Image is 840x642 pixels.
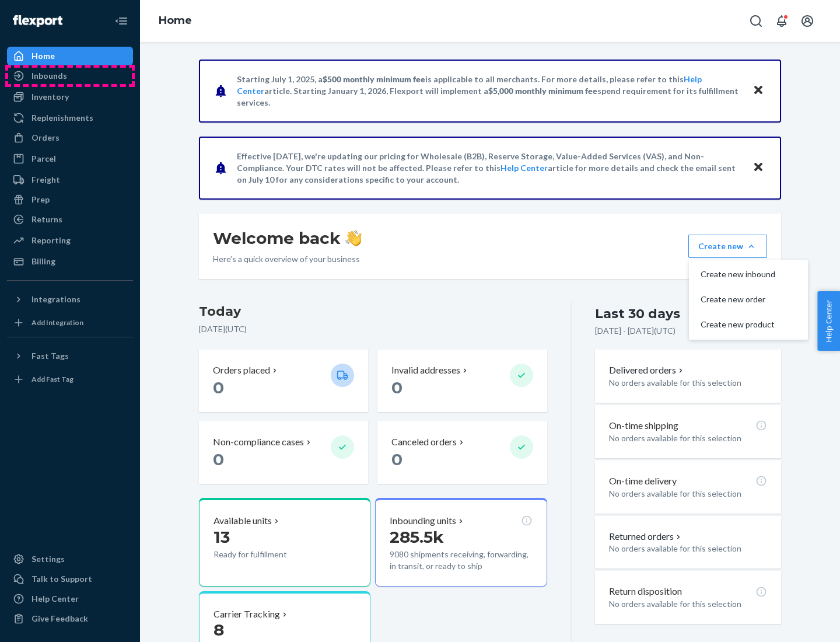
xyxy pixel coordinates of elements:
[199,350,368,412] button: Orders placed 0
[32,613,88,624] div: Give Feedback
[237,151,741,186] p: Effective [DATE], we're updating our pricing for Wholesale (B2B), Reserve Storage, Value-Added Se...
[213,608,280,621] p: Carrier Tracking
[691,287,806,312] button: Create new order
[751,82,766,99] button: Close
[377,421,547,484] button: Canceled orders 0
[7,190,133,209] a: Prep
[213,449,224,469] span: 0
[199,498,370,587] button: Available units13Ready for fulfillment
[32,153,56,165] div: Parcel
[32,294,80,305] div: Integrations
[32,593,79,605] div: Help Center
[32,350,69,362] div: Fast Tags
[488,86,597,96] span: $5,000 monthly minimum fee
[7,609,133,628] button: Give Feedback
[701,320,775,329] span: Create new product
[32,70,67,82] div: Inbounds
[213,527,230,547] span: 13
[213,228,362,249] h1: Welcome back
[595,305,680,323] div: Last 30 days
[32,174,60,186] div: Freight
[32,256,55,267] div: Billing
[32,50,55,62] div: Home
[390,549,532,572] p: 9080 shipments receiving, forwarding, in transit, or ready to ship
[32,112,93,124] div: Replenishments
[7,313,133,332] a: Add Integration
[213,514,272,528] p: Available units
[390,514,456,528] p: Inbounding units
[213,253,362,265] p: Here’s a quick overview of your business
[32,573,92,585] div: Talk to Support
[817,291,840,351] button: Help Center
[391,435,457,449] p: Canceled orders
[691,312,806,337] button: Create new product
[7,47,133,65] a: Home
[609,432,767,444] p: No orders available for this selection
[7,210,133,229] a: Returns
[609,377,767,389] p: No orders available for this selection
[199,302,547,321] h3: Today
[375,498,547,587] button: Inbounding units285.5k9080 shipments receiving, forwarding, in transit, or ready to ship
[609,488,767,500] p: No orders available for this selection
[501,163,548,173] a: Help Center
[7,67,133,85] a: Inbounds
[213,435,304,449] p: Non-compliance cases
[744,9,768,33] button: Open Search Box
[7,589,133,608] a: Help Center
[237,74,741,109] p: Starting July 1, 2025, a is applicable to all merchants. For more details, please refer to this a...
[7,149,133,168] a: Parcel
[7,550,133,568] a: Settings
[390,527,444,547] span: 285.5k
[32,235,71,246] div: Reporting
[609,419,678,432] p: On-time shipping
[391,449,402,469] span: 0
[159,14,192,27] a: Home
[13,15,62,27] img: Flexport logo
[595,325,675,337] p: [DATE] - [DATE] ( UTC )
[32,132,60,144] div: Orders
[609,585,682,598] p: Return disposition
[345,230,362,246] img: hand-wave emoji
[391,378,402,397] span: 0
[32,374,73,384] div: Add Fast Tag
[32,317,83,327] div: Add Integration
[7,88,133,106] a: Inventory
[110,9,133,33] button: Close Navigation
[701,295,775,303] span: Create new order
[796,9,819,33] button: Open account menu
[213,378,224,397] span: 0
[323,74,425,84] span: $500 monthly minimum fee
[32,194,50,205] div: Prep
[149,4,201,38] ol: breadcrumbs
[609,598,767,610] p: No orders available for this selection
[609,474,677,488] p: On-time delivery
[770,9,793,33] button: Open notifications
[609,543,767,554] p: No orders available for this selection
[199,421,368,484] button: Non-compliance cases 0
[213,620,224,640] span: 8
[32,553,65,565] div: Settings
[691,262,806,287] button: Create new inbound
[213,364,270,377] p: Orders placed
[32,91,69,103] div: Inventory
[701,270,775,278] span: Create new inbound
[7,128,133,147] a: Orders
[7,290,133,309] button: Integrations
[609,530,683,543] button: Returned orders
[391,364,460,377] p: Invalid addresses
[377,350,547,412] button: Invalid addresses 0
[751,159,766,176] button: Close
[32,214,62,225] div: Returns
[688,235,767,258] button: Create newCreate new inboundCreate new orderCreate new product
[7,231,133,250] a: Reporting
[213,549,321,560] p: Ready for fulfillment
[7,170,133,189] a: Freight
[7,109,133,127] a: Replenishments
[7,370,133,389] a: Add Fast Tag
[609,364,685,377] button: Delivered orders
[7,570,133,588] a: Talk to Support
[7,347,133,365] button: Fast Tags
[199,323,547,335] p: [DATE] ( UTC )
